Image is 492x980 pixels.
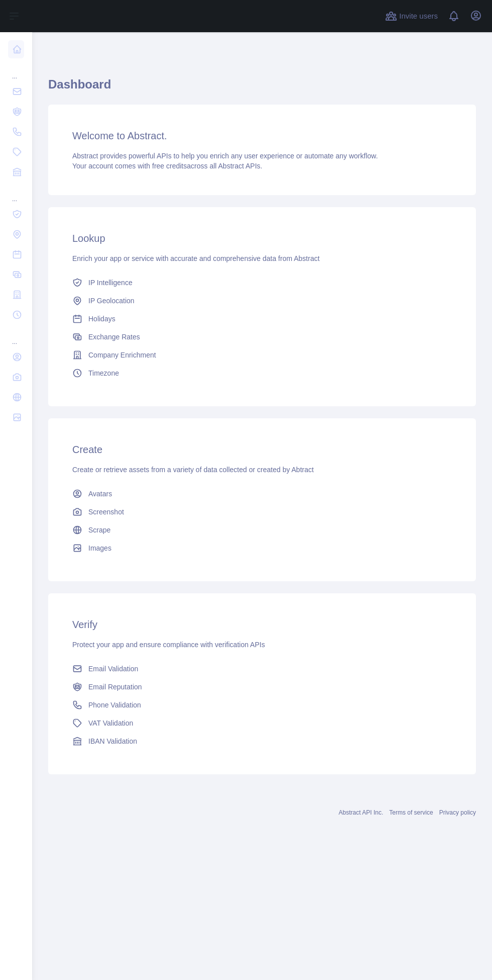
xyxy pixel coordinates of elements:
[88,489,112,499] span: Avatars
[68,539,456,557] a: Images
[68,678,456,696] a: Email Reputation
[88,718,133,728] span: VAT Validation
[72,466,314,474] span: Create or retrieve assets from a variety of data collected or created by Abtract
[399,11,438,22] span: Invite users
[72,129,452,143] h3: Welcome to Abstract.
[72,641,265,649] span: Protect your app and ensure compliance with verification APIs
[68,346,456,364] a: Company Enrichment
[68,660,456,678] a: Email Validation
[88,507,124,517] span: Screenshot
[68,732,456,750] a: IBAN Validation
[88,682,142,692] span: Email Reputation
[68,696,456,714] a: Phone Validation
[439,809,476,816] a: Privacy policy
[72,254,320,262] span: Enrich your app or service with accurate and comprehensive data from Abstract
[88,314,115,324] span: Holidays
[8,60,24,80] div: ...
[68,310,456,328] a: Holidays
[8,183,24,203] div: ...
[72,162,262,170] span: Your account comes with across all Abstract APIs.
[88,296,135,306] span: IP Geolocation
[68,364,456,382] a: Timezone
[339,809,384,816] a: Abstract API Inc.
[88,332,140,342] span: Exchange Rates
[72,617,452,632] h3: Verify
[48,76,476,101] h1: Dashboard
[88,543,111,553] span: Images
[88,525,110,535] span: Scrape
[68,485,456,503] a: Avatars
[383,8,440,24] button: Invite users
[72,442,452,457] h3: Create
[152,162,187,170] span: free credits
[389,809,433,816] a: Terms of service
[68,292,456,310] a: IP Geolocation
[88,278,133,288] span: IP Intelligence
[68,714,456,732] a: VAT Validation
[72,152,378,160] span: Abstract provides powerful APIs to help you enrich any user experience or automate any workflow.
[68,521,456,539] a: Scrape
[68,274,456,292] a: IP Intelligence
[88,350,156,360] span: Company Enrichment
[68,328,456,346] a: Exchange Rates
[72,231,452,245] h3: Lookup
[68,503,456,521] a: Screenshot
[88,368,119,378] span: Timezone
[8,326,24,346] div: ...
[88,664,138,674] span: Email Validation
[88,736,137,746] span: IBAN Validation
[88,700,141,710] span: Phone Validation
